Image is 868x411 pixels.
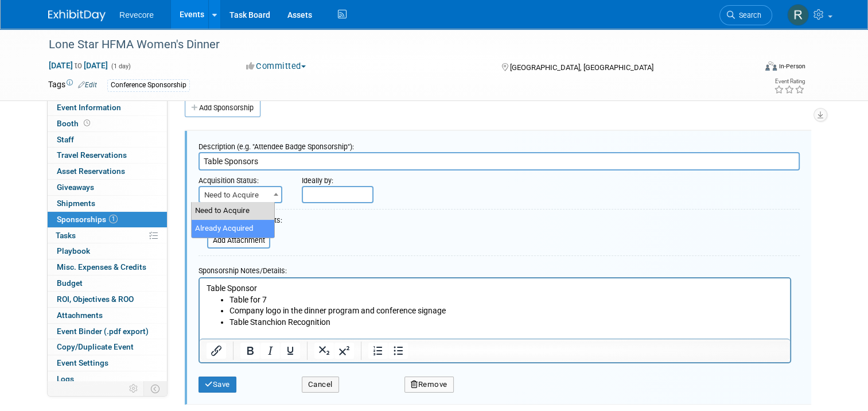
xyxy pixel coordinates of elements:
[48,116,167,131] a: Booth
[48,276,167,291] a: Budget
[57,311,103,320] span: Attachments
[787,4,809,26] img: Rachael Sires
[242,60,310,72] button: Committed
[57,135,74,144] span: Staff
[57,246,90,255] span: Playbook
[144,381,168,396] td: Toggle Event Tabs
[48,355,167,371] a: Event Settings
[198,261,791,277] div: Sponsorship Notes/Details:
[57,327,149,336] span: Event Binder (.pdf export)
[57,215,118,224] span: Sponsorships
[198,137,800,152] div: Description (e.g. "Attendee Badge Sponsorship"):
[48,100,167,115] a: Event Information
[185,99,260,117] a: Add Sponsorship
[368,343,388,359] button: Numbered list
[779,62,805,71] div: In-Person
[48,212,167,227] a: Sponsorships1
[198,377,236,393] button: Save
[200,187,281,203] span: Need to Acquire
[57,262,146,272] span: Misc. Expenses & Credits
[48,243,167,259] a: Playbook
[48,180,167,195] a: Giveaways
[57,199,95,208] span: Shipments
[334,343,354,359] button: Superscript
[314,343,334,359] button: Subscript
[30,38,584,50] li: Table Stanchion Recognition
[78,81,97,89] a: Edit
[48,259,167,275] a: Misc. Expenses & Credits
[48,371,167,387] a: Logs
[48,196,167,211] a: Shipments
[107,79,190,91] div: Conference Sponsorship
[48,339,167,355] a: Copy/Duplicate Event
[774,79,805,84] div: Event Rating
[765,61,777,71] img: Format-Inperson.png
[7,5,584,16] p: Table Sponsor
[719,5,772,25] a: Search
[198,170,285,186] div: Acquisition Status:
[109,215,118,223] span: 1
[81,119,92,127] span: Booth not reserved yet
[57,150,127,160] span: Travel Reservations
[48,308,167,323] a: Attachments
[30,16,584,28] li: Table for 7
[260,343,280,359] button: Italic
[192,202,274,220] li: Need to Acquire
[57,358,108,367] span: Event Settings
[200,278,790,339] iframe: Rich Text Area
[30,27,584,38] li: Company logo in the dinner program and conference signage
[240,343,260,359] button: Bold
[302,377,339,393] button: Cancel
[6,5,585,61] body: Rich Text Area. Press ALT-0 for help.
[48,148,167,163] a: Travel Reservations
[48,60,108,71] span: [DATE] [DATE]
[694,60,805,77] div: Event Format
[48,292,167,307] a: ROI, Objectives & ROO
[404,377,454,393] button: Remove
[57,119,92,128] span: Booth
[57,103,121,112] span: Event Information
[119,10,154,20] span: Revecore
[57,183,94,192] span: Giveaways
[57,278,83,288] span: Budget
[56,231,76,240] span: Tasks
[57,342,134,351] span: Copy/Duplicate Event
[48,324,167,339] a: Event Binder (.pdf export)
[198,186,282,203] span: Need to Acquire
[48,79,97,92] td: Tags
[192,220,274,238] li: Already Acquired
[57,166,125,176] span: Asset Reservations
[73,61,84,70] span: to
[302,170,749,186] div: Ideally by:
[48,228,167,243] a: Tasks
[48,132,167,148] a: Staff
[48,164,167,179] a: Asset Reservations
[48,10,106,21] img: ExhibitDay
[45,34,741,55] div: Lone Star HFMA Women's Dinner
[281,343,300,359] button: Underline
[510,63,653,72] span: [GEOGRAPHIC_DATA], [GEOGRAPHIC_DATA]
[110,63,131,70] span: (1 day)
[207,343,226,359] button: Insert/edit link
[57,374,74,383] span: Logs
[57,294,134,304] span: ROI, Objectives & ROO
[735,11,761,20] span: Search
[388,343,408,359] button: Bullet list
[124,381,144,396] td: Personalize Event Tab Strip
